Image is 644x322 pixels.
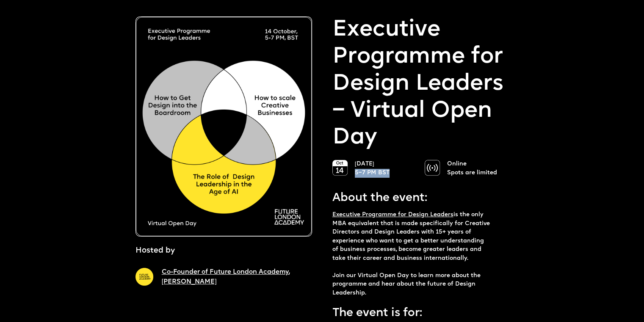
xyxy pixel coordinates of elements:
p: The event is for: [332,306,491,321]
p: About the event: [332,191,491,206]
a: Co-Founder of Future London Academy, [PERSON_NAME] [162,269,290,285]
a: Executive Programme for Design Leaders [332,212,453,217]
p: is the only MBA equivalent that is made specifically for Creative Directors and Design Leaders wi... [332,211,491,297]
img: A yellow circle with Future London Academy logo [135,268,153,286]
p: Executive Programme for Design Leaders – Virtual Open Day [332,17,509,151]
p: Hosted by [135,245,175,256]
p: [DATE] 5–7 PM BST [355,160,416,177]
p: Online Spots are limited [447,160,509,177]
